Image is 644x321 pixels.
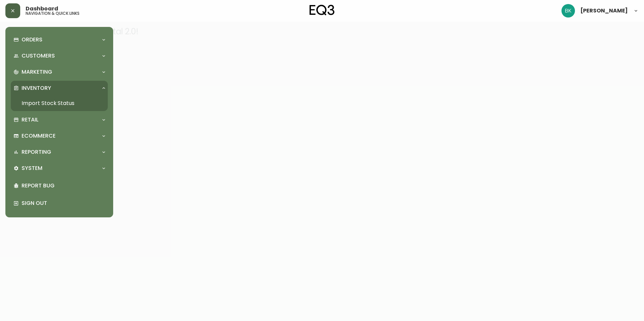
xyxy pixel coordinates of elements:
[22,165,42,172] p: System
[22,132,56,140] p: Ecommerce
[580,8,628,13] span: [PERSON_NAME]
[22,36,42,43] p: Orders
[11,65,108,79] div: Marketing
[11,177,108,194] div: Report Bug
[22,148,51,156] p: Reporting
[11,48,108,63] div: Customers
[11,161,108,176] div: System
[11,129,108,143] div: Ecommerce
[11,81,108,96] div: Inventory
[310,5,334,15] img: logo
[22,116,38,123] p: Retail
[11,96,108,111] a: Import Stock Status
[22,52,55,60] p: Customers
[561,4,575,17] img: f226c9d535472ff5a8a552de6fdfd51b
[26,6,58,11] span: Dashboard
[11,112,108,127] div: Retail
[26,11,79,15] h5: navigation & quick links
[11,194,108,212] div: Sign Out
[22,84,51,92] p: Inventory
[11,145,108,159] div: Reporting
[22,68,52,76] p: Marketing
[11,32,108,47] div: Orders
[22,182,105,189] p: Report Bug
[22,200,105,207] p: Sign Out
